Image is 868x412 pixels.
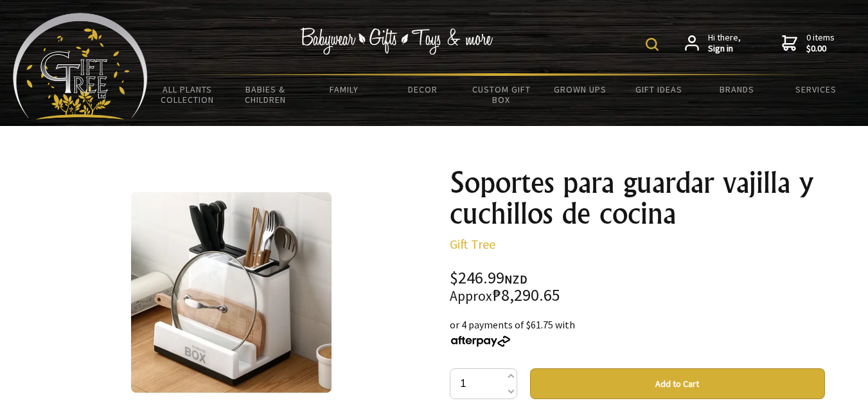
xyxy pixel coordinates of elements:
img: Babywear - Gifts - Toys & more [301,28,493,55]
span: 0 items [806,31,835,55]
button: Add to Cart [530,368,825,399]
div: or 4 payments of $61.75 with [450,317,825,348]
small: Approx [450,287,492,305]
a: Grown Ups [541,76,619,103]
a: Gift Tree [450,236,495,252]
strong: $0.00 [806,43,835,55]
span: Hi there, [708,32,741,55]
a: Hi there,Sign in [685,32,741,55]
span: NZD [504,272,527,287]
img: Soportes para guardar vajilla y cuchillos de cocina [131,192,332,393]
a: Decor [384,76,462,103]
img: product search [646,38,659,51]
img: Babyware - Gifts - Toys and more... [13,13,148,120]
img: Afterpay [450,336,511,347]
a: Family [305,76,384,103]
a: 0 items$0.00 [782,32,835,55]
strong: Sign in [708,43,741,55]
a: Babies & Children [226,76,305,113]
a: Custom Gift Box [462,76,540,113]
a: Brands [698,76,776,103]
a: Gift Ideas [619,76,698,103]
h1: Soportes para guardar vajilla y cuchillos de cocina [450,167,825,229]
a: All Plants Collection [148,76,226,113]
div: $246.99 ₱8,290.65 [450,270,825,304]
a: Services [777,76,855,103]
